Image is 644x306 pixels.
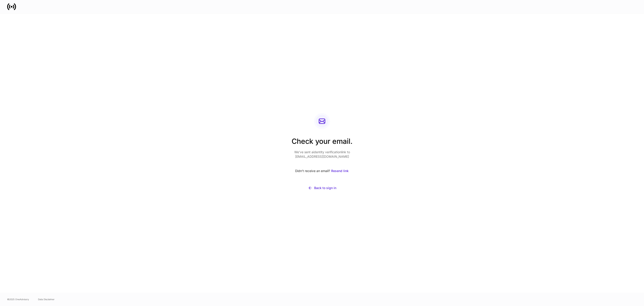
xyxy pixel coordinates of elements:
p: We’ve sent a identity verification link to [EMAIL_ADDRESS][DOMAIN_NAME] [292,150,353,159]
button: Back to sign in [292,183,353,193]
div: Back to sign in [314,186,336,190]
span: © 2025 OneAdvisory [7,297,29,301]
div: Didn’t receive an email? [292,166,353,176]
div: Resend link [331,169,349,173]
h2: Check your email. [292,136,353,150]
a: Data Disclaimer [38,297,55,301]
button: Resend link [331,166,349,176]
